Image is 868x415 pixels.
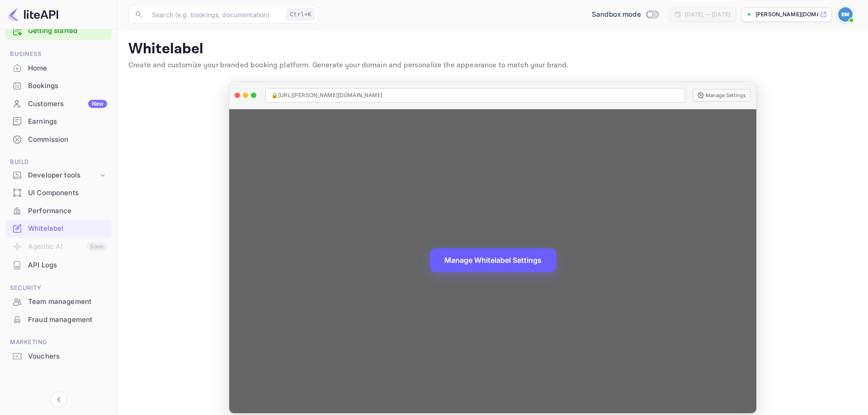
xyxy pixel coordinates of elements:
div: [DATE] — [DATE] [685,10,730,19]
div: API Logs [28,260,107,270]
img: LiteAPI logo [7,7,58,22]
div: Whitelabel [5,220,112,238]
img: Eugene Mulder [838,7,853,22]
a: Team management [5,293,112,310]
p: Create and customize your branded booking platform. Generate your domain and personalize the appe... [128,60,857,71]
div: API Logs [5,256,112,274]
span: Security [5,283,112,293]
span: Sandbox mode [592,9,641,20]
button: Manage Settings [693,89,751,102]
div: UI Components [5,184,112,202]
div: CustomersNew [5,95,112,113]
div: Bookings [28,81,107,91]
div: Commission [5,131,112,149]
div: Whitelabel [28,224,107,234]
div: Earnings [5,113,112,131]
div: Vouchers [5,348,112,365]
div: Team management [5,293,112,311]
button: Collapse navigation [51,392,67,408]
div: Fraud management [28,315,107,325]
a: Performance [5,202,112,219]
a: Getting started [28,26,107,36]
a: Earnings [5,113,112,130]
p: Whitelabel [128,40,857,58]
div: Ctrl+K [287,9,315,20]
div: Home [28,63,107,74]
div: Performance [28,206,107,216]
span: Business [5,49,112,59]
span: 🔒 [URL][PERSON_NAME][DOMAIN_NAME] [271,91,382,99]
a: CustomersNew [5,95,112,112]
a: Home [5,60,112,76]
div: Fraud management [5,311,112,329]
a: Commission [5,131,112,148]
div: Getting started [5,22,112,40]
div: Performance [5,202,112,220]
span: Build [5,157,112,167]
a: Vouchers [5,348,112,364]
div: Vouchers [28,351,107,362]
a: Whitelabel [5,220,112,237]
div: Earnings [28,117,107,127]
span: Marketing [5,337,112,347]
div: Home [5,60,112,77]
input: Search (e.g. bookings, documentation) [146,5,283,23]
a: UI Components [5,184,112,201]
div: Switch to Production mode [588,9,662,20]
div: Bookings [5,77,112,95]
div: UI Components [28,188,107,198]
div: Commission [28,135,107,145]
p: [PERSON_NAME][DOMAIN_NAME]... [755,10,818,19]
a: API Logs [5,256,112,273]
a: Fraud management [5,311,112,328]
div: Developer tools [5,168,112,183]
div: Customers [28,99,107,109]
div: Developer tools [28,170,98,181]
div: Team management [28,297,107,307]
button: Manage Whitelabel Settings [430,248,556,272]
a: Bookings [5,77,112,94]
div: New [88,100,107,108]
